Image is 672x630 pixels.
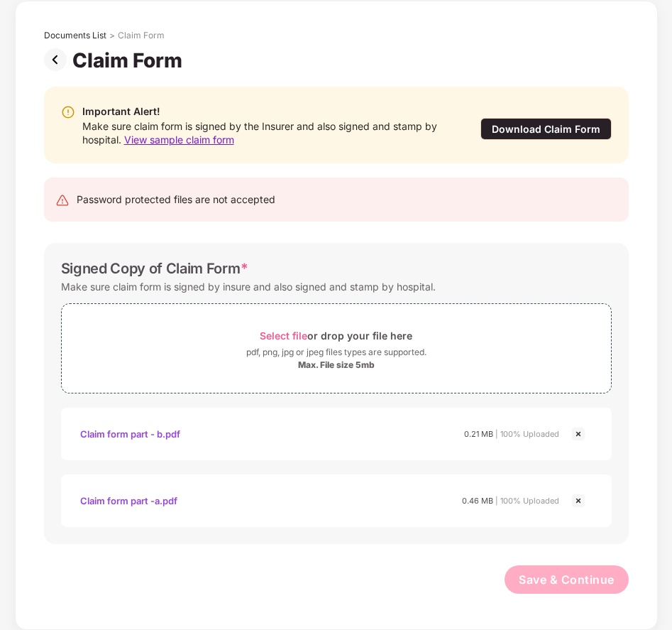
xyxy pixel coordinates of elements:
[44,30,106,41] div: Documents List
[570,492,587,509] img: svg+xml;base64,PHN2ZyBpZD0iQ3Jvc3MtMjR4MjQiIHhtbG5zPSJodHRwOi8vd3d3LnczLm9yZy8yMDAwL3N2ZyIgd2lkdG...
[298,359,375,371] div: Max. File size 5mb
[464,429,493,439] span: 0.21 MB
[505,565,629,594] button: Save & Continue
[62,315,611,382] span: Select fileor drop your file herepdf, png, jpg or jpeg files types are supported.Max. File size 5mb
[55,193,70,207] img: svg+xml;base64,PHN2ZyB4bWxucz0iaHR0cDovL3d3dy53My5vcmcvMjAwMC9zdmciIHdpZHRoPSIyNCIgaGVpZ2h0PSIyNC...
[61,260,248,277] div: Signed Copy of Claim Form
[82,104,451,119] div: Important Alert!
[44,48,72,71] img: svg+xml;base64,PHN2ZyBpZD0iUHJldi0zMngzMiIgeG1sbnM9Imh0dHA6Ly93d3cudzMub3JnLzIwMDAvc3ZnIiB3aWR0aD...
[495,429,559,439] span: | 100% Uploaded
[118,30,165,41] div: Claim Form
[80,489,177,513] div: Claim form part -a.pdf
[246,345,426,359] div: pdf, png, jpg or jpeg files types are supported.
[82,119,451,146] div: Make sure claim form is signed by the Insurer and also signed and stamp by hospital.
[80,422,180,446] div: Claim form part - b.pdf
[260,326,412,345] div: or drop your file here
[570,425,587,442] img: svg+xml;base64,PHN2ZyBpZD0iQ3Jvc3MtMjR4MjQiIHhtbG5zPSJodHRwOi8vd3d3LnczLm9yZy8yMDAwL3N2ZyIgd2lkdG...
[77,192,275,207] div: Password protected files are not accepted
[61,277,436,296] div: Make sure claim form is signed by insure and also signed and stamp by hospital.
[109,30,115,41] div: >
[462,496,493,506] span: 0.46 MB
[260,330,307,342] span: Select file
[61,105,75,119] img: svg+xml;base64,PHN2ZyBpZD0iV2FybmluZ18tXzIweDIwIiBkYXRhLW5hbWU9Ildhcm5pbmcgLSAyMHgyMCIgeG1sbnM9Im...
[72,48,188,72] div: Claim Form
[124,134,234,146] span: View sample claim form
[480,118,612,140] div: Download Claim Form
[495,496,559,506] span: | 100% Uploaded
